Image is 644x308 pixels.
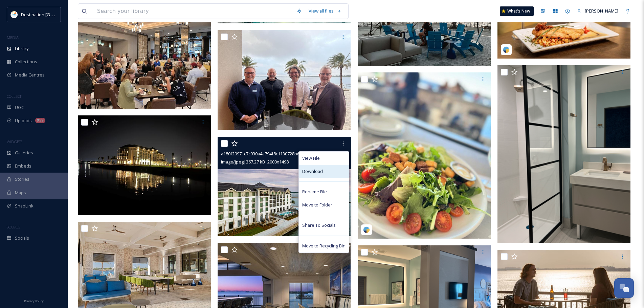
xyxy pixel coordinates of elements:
[78,9,211,109] img: 387804766_733930265446033_2857345223747954622_n.jpg
[35,118,45,123] div: 959
[358,72,491,239] img: dawns314_07302024.jpg
[503,46,510,53] img: snapsea-logo.png
[15,235,29,241] span: Socials
[218,137,351,236] img: a180f29971c7c930a4a794f8c1130728b675755e2742649a81a67cb893b4fe39.jpg
[24,299,44,303] span: Privacy Policy
[7,224,20,229] span: SOCIALS
[15,59,37,65] span: Collections
[7,139,22,144] span: WIDGETS
[15,117,32,124] span: Uploads
[15,190,26,196] span: Maps
[15,45,28,52] span: Library
[7,94,21,99] span: COLLECT
[7,35,19,40] span: MEDIA
[302,243,346,249] span: Move to Recycling Bin
[21,11,88,18] span: Destination [GEOGRAPHIC_DATA]
[15,203,34,209] span: SnapLink
[305,4,345,18] a: View all files
[94,4,293,19] input: Search your library
[302,168,323,175] span: Download
[302,222,336,228] span: Share To Socials
[500,6,534,16] a: What's New
[574,4,622,18] a: [PERSON_NAME]
[302,155,320,161] span: View File
[497,65,630,243] img: e2c43116c6e2f9b2aa7ecab5ddabc100bb3a9e720c4779f574da2c16ba614a13.png
[11,11,18,18] img: download.png
[15,163,31,169] span: Embeds
[363,226,370,233] img: snapsea-logo.png
[302,189,327,195] span: Rename File
[15,104,24,111] span: UGC
[15,72,45,78] span: Media Centres
[15,176,29,182] span: Stories
[585,8,618,14] span: [PERSON_NAME]
[24,296,44,305] a: Privacy Policy
[614,278,634,298] button: Open Chat
[221,150,378,157] span: a180f29971c7c930a4a794f8c1130728b675755e2742649a81a67cb893b4fe39.jpg
[218,30,351,130] img: 387813698_733928705446189_3344260812007181996_n.jpg
[78,115,211,215] img: 01476b68b54d0877faaa53d4541f87bd038ff1c1f53aa2c64f51342eddf220c0.jpg
[15,150,33,156] span: Galleries
[221,159,289,165] span: image/jpeg | 367.27 kB | 2000 x 1498
[302,202,332,208] span: Move to Folder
